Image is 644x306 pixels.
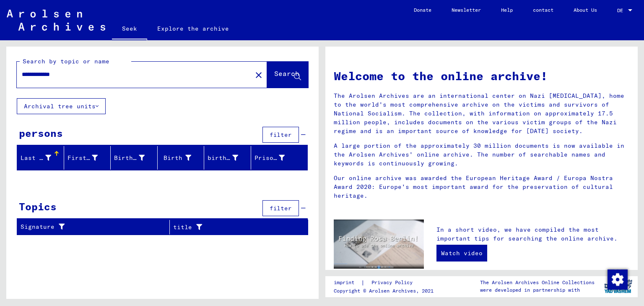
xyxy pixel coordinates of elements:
[251,146,308,170] mat-header-cell: Prisoner #
[441,249,483,257] font: Watch video
[164,154,182,162] font: Birth
[19,200,57,213] font: Topics
[204,146,251,170] mat-header-cell: birth date
[267,62,308,88] button: Search
[436,245,487,262] a: Watch video
[371,279,413,285] font: Privacy Policy
[480,279,595,285] font: The Arolsen Archives Online Collections
[334,288,434,294] font: Copyright © Arolsen Archives, 2021
[147,18,239,39] a: Explore the archive
[21,154,55,162] font: Last name
[68,154,105,162] font: First name
[533,7,553,13] font: contact
[365,278,423,287] a: Privacy Policy
[173,220,298,234] div: title
[361,279,365,286] font: |
[7,10,105,31] img: Arolsen_neg.svg
[334,92,624,135] font: The Arolsen Archives are an international center on Nazi [MEDICAL_DATA], home to the world's most...
[334,68,548,83] font: Welcome to the online archive!
[17,98,106,114] button: Archival tree units
[602,276,634,297] img: yv_logo.png
[254,151,298,165] div: Prisoner #
[173,223,192,231] font: title
[111,146,158,170] mat-header-cell: Birth name
[64,146,111,170] mat-header-cell: First name
[501,7,513,13] font: Help
[161,151,204,165] div: Birth
[436,226,618,242] font: In a short video, we have compiled the most important tips for searching the online archive.
[617,7,623,13] font: DE
[334,220,424,269] img: video.jpg
[21,223,55,230] font: Signature
[574,7,597,13] font: About Us
[480,287,580,293] font: were developed in partnership with
[21,220,169,234] div: Signature
[262,200,299,216] button: filter
[334,174,613,199] font: Our online archive was awarded the European Heritage Award / Europa Nostra Award 2020: Europe's m...
[23,58,109,65] font: Search by topic or name
[157,25,229,32] font: Explore the archive
[158,146,205,170] mat-header-cell: Birth
[24,102,96,110] font: Archival tree units
[334,142,624,167] font: A large portion of the approximately 30 million documents is now available in the Arolsen Archive...
[274,69,299,78] font: Search
[270,204,292,212] font: filter
[608,269,628,290] img: Change consent
[270,131,292,139] font: filter
[452,7,481,13] font: Newsletter
[250,66,267,83] button: Clear
[21,151,64,165] div: Last name
[19,127,63,139] font: persons
[414,7,431,13] font: Donate
[334,279,354,285] font: imprint
[112,18,147,40] a: Seek
[208,154,245,162] font: birth date
[208,151,251,165] div: birth date
[114,151,157,165] div: Birth name
[334,278,361,287] a: imprint
[262,127,299,143] button: filter
[17,146,64,170] mat-header-cell: Last name
[68,151,111,165] div: First name
[254,154,292,162] font: Prisoner #
[254,70,264,80] mat-icon: close
[114,154,152,162] font: Birth name
[122,25,137,32] font: Seek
